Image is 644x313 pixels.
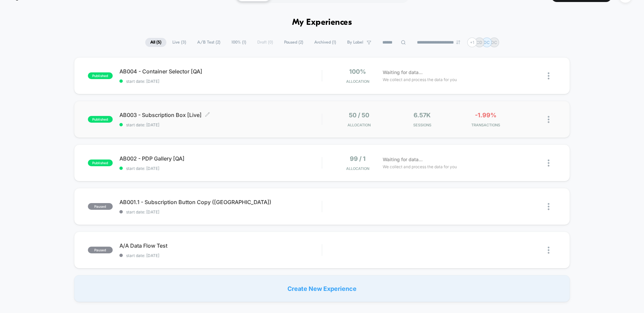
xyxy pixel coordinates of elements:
[383,76,457,83] span: We collect and process the data for you
[456,40,460,44] img: end
[145,38,166,47] span: All ( 5 )
[309,38,341,47] span: Archived ( 1 )
[349,112,369,119] span: 50 / 50
[347,40,363,45] span: By Label
[349,68,366,75] span: 100%
[467,38,477,47] div: + 1
[119,155,322,162] span: AB002 - PDP Gallery [QA]
[119,68,322,75] span: AB004 - Container Selector [QA]
[455,123,516,127] span: TRANSACTIONS
[491,40,497,45] p: DC
[88,247,113,253] span: paused
[88,116,113,123] span: published
[476,40,482,45] p: CD
[383,164,457,170] span: We collect and process the data for you
[119,199,322,205] span: AB001.1 - Subscription Button Copy ([GEOGRAPHIC_DATA])
[548,247,549,254] img: close
[548,72,549,79] img: close
[475,112,496,119] span: -1.99%
[119,253,322,258] span: start date: [DATE]
[119,79,322,84] span: start date: [DATE]
[392,123,452,127] span: Sessions
[548,116,549,123] img: close
[346,79,369,84] span: Allocation
[167,38,191,47] span: Live ( 3 )
[88,72,113,79] span: published
[548,203,549,210] img: close
[226,38,251,47] span: 100% ( 1 )
[292,18,352,27] h1: My Experiences
[548,160,549,167] img: close
[119,112,322,118] span: AB003 - Subscription Box [Live]
[119,242,322,249] span: A/A Data Flow Test
[350,155,366,162] span: 99 / 1
[192,38,225,47] span: A/B Test ( 2 )
[119,209,322,214] span: start date: [DATE]
[383,156,423,163] span: Waiting for data...
[88,160,113,166] span: published
[74,275,570,302] div: Create New Experience
[279,38,308,47] span: Paused ( 2 )
[484,40,490,45] p: DC
[347,123,371,127] span: Allocation
[88,203,113,210] span: paused
[414,112,431,119] span: 6.57k
[119,122,322,127] span: start date: [DATE]
[383,69,423,76] span: Waiting for data...
[346,166,369,171] span: Allocation
[119,166,322,171] span: start date: [DATE]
